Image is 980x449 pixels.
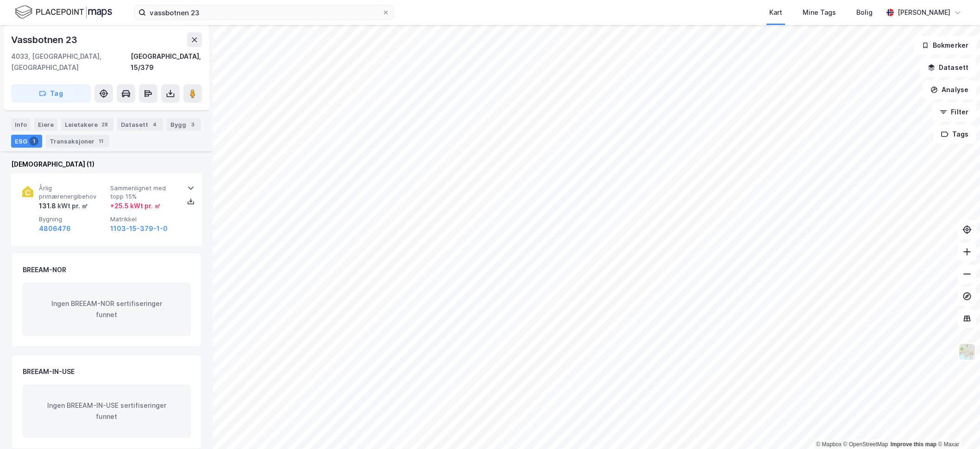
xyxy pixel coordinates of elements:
[61,118,113,131] div: Leietakere
[188,120,197,129] div: 3
[769,7,782,18] div: Kart
[856,7,873,18] div: Bolig
[29,137,38,146] div: 1
[150,120,159,129] div: 4
[933,125,976,143] button: Tags
[23,366,75,377] div: BREEAM-IN-USE
[96,137,106,146] div: 11
[816,441,842,448] a: Mapbox
[39,215,107,223] span: Bygning
[11,51,131,73] div: 4033, [GEOGRAPHIC_DATA], [GEOGRAPHIC_DATA]
[39,200,88,212] div: 131.8
[11,159,202,170] div: [DEMOGRAPHIC_DATA] (1)
[920,58,976,77] button: Datasett
[23,264,66,275] div: BREEAM-NOR
[34,118,57,131] div: Eiere
[23,385,190,437] div: Ingen BREEAM-IN-USE sertifiseringer funnet
[56,200,88,212] div: kWt pr. ㎡
[932,103,976,121] button: Filter
[117,118,163,131] div: Datasett
[39,184,107,200] span: Årlig primærenergibehov
[914,36,976,55] button: Bokmerker
[843,441,888,448] a: OpenStreetMap
[11,135,42,148] div: ESG
[11,32,79,47] div: Vassbotnen 23
[11,118,31,131] div: Info
[891,441,936,448] a: Improve this map
[167,118,201,131] div: Bygg
[23,283,190,336] div: Ingen BREEAM-NOR sertifiseringer funnet
[803,7,836,18] div: Mine Tags
[11,84,91,103] button: Tag
[110,184,178,200] span: Sammenlignet med topp 15%
[15,4,112,20] img: logo.f888ab2527a4732fd821a326f86c7f29.svg
[110,223,168,234] button: 1103-15-379-1-0
[934,405,980,449] div: Kontrollprogram for chat
[923,81,976,99] button: Analyse
[898,7,950,18] div: [PERSON_NAME]
[39,223,71,234] button: 4806476
[131,51,202,73] div: [GEOGRAPHIC_DATA], 15/379
[46,135,109,148] div: Transaksjoner
[958,343,976,361] img: Z
[110,200,161,212] div: + 25.5 kWt pr. ㎡
[100,120,110,129] div: 28
[110,215,178,223] span: Matrikkel
[934,405,980,449] iframe: Chat Widget
[146,6,382,19] input: Søk på adresse, matrikkel, gårdeiere, leietakere eller personer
